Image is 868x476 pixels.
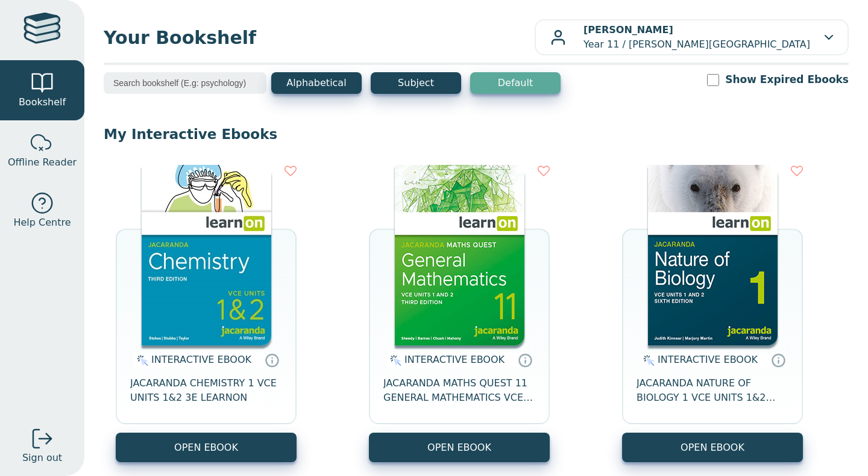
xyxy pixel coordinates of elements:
span: INTERACTIVE EBOOK [151,354,251,365]
a: Interactive eBooks are accessed online via the publisher’s portal. They contain interactive resou... [518,353,532,367]
button: OPEN EBOOK [369,433,550,462]
span: JACARANDA NATURE OF BIOLOGY 1 VCE UNITS 1&2 LEARNON 6E (INCL STUDYON) EBOOK [637,376,788,405]
input: Search bookshelf (E.g: psychology) [104,72,266,94]
span: JACARANDA MATHS QUEST 11 GENERAL MATHEMATICS VCE UNITS 1&2 3E LEARNON [383,376,535,405]
a: Interactive eBooks are accessed online via the publisher’s portal. They contain interactive resou... [771,353,785,367]
span: INTERACTIVE EBOOK [404,354,505,365]
button: Alphabetical [271,72,362,94]
img: bac72b22-5188-ea11-a992-0272d098c78b.jpg [648,165,778,345]
span: Offline Reader [8,155,77,170]
img: 37f81dd5-9e6c-4284-8d4c-e51904e9365e.jpg [142,165,271,345]
label: Show Expired Ebooks [725,72,849,87]
img: f7b900ab-df9f-4510-98da-0629c5cbb4fd.jpg [395,165,524,345]
b: [PERSON_NAME] [583,24,673,36]
img: interactive.svg [133,353,148,368]
img: interactive.svg [640,353,655,368]
span: Bookshelf [19,95,66,110]
span: JACARANDA CHEMISTRY 1 VCE UNITS 1&2 3E LEARNON [130,376,282,405]
span: Sign out [22,451,62,465]
button: OPEN EBOOK [116,433,297,462]
button: Default [470,72,561,94]
img: interactive.svg [386,353,401,368]
button: OPEN EBOOK [622,433,803,462]
span: Help Centre [13,215,71,230]
a: Interactive eBooks are accessed online via the publisher’s portal. They contain interactive resou... [265,353,279,367]
button: [PERSON_NAME]Year 11 / [PERSON_NAME][GEOGRAPHIC_DATA] [535,19,849,55]
span: Your Bookshelf [104,24,535,51]
button: Subject [371,72,461,94]
p: Year 11 / [PERSON_NAME][GEOGRAPHIC_DATA] [583,23,810,52]
p: My Interactive Ebooks [104,125,849,143]
span: INTERACTIVE EBOOK [658,354,758,365]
